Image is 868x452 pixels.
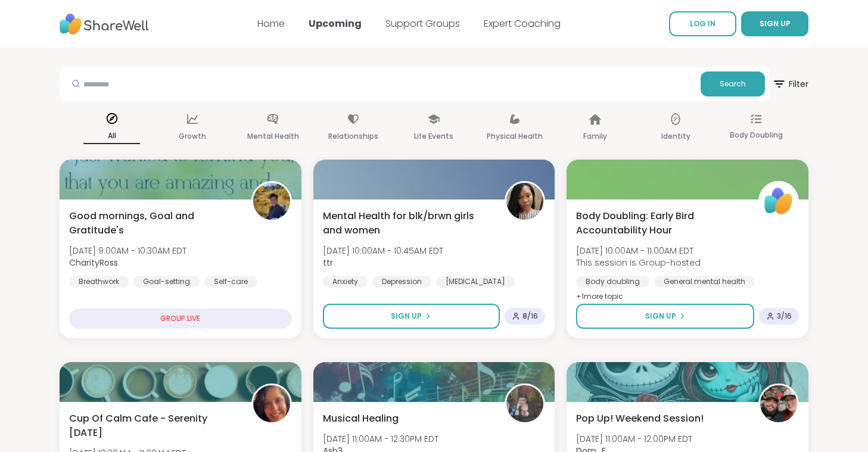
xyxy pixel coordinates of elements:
[323,245,443,257] span: [DATE] 10:00AM - 10:45AM EDT
[328,129,378,144] p: Relationships
[772,67,808,101] button: Filter
[253,183,290,220] img: CharityRoss
[645,311,676,322] span: Sign Up
[701,71,765,96] button: Search
[372,276,431,288] div: Depression
[654,276,755,288] div: General mental health
[391,311,422,322] span: Sign Up
[323,257,333,269] b: ttr
[69,257,118,269] b: CharityRoss
[323,433,438,445] span: [DATE] 11:00AM - 12:30PM EDT
[414,129,453,144] p: Life Events
[661,129,690,144] p: Identity
[760,385,797,422] img: Dom_F
[436,276,515,288] div: [MEDICAL_DATA]
[487,129,543,144] p: Physical Health
[253,385,290,422] img: Allie_P
[576,276,649,288] div: Body doubling
[777,311,792,321] span: 3 / 16
[69,276,129,288] div: Breathwork
[309,17,362,30] a: Upcoming
[730,128,783,142] p: Body Doubling
[669,11,736,36] a: LOG IN
[484,17,561,30] a: Expert Coaching
[760,18,791,29] span: SIGN UP
[204,276,257,288] div: Self-care
[179,129,206,144] p: Growth
[772,70,808,98] span: Filter
[69,209,238,238] span: Good mornings, Goal and Gratitude's
[576,412,704,426] span: Pop Up! Weekend Session!
[323,209,492,238] span: Mental Health for blk/brwn girls and women
[69,412,238,440] span: Cup Of Calm Cafe - Serenity [DATE]
[323,276,368,288] div: Anxiety
[576,304,754,329] button: Sign Up
[576,257,701,269] span: This session is Group-hosted
[576,209,745,238] span: Body Doubling: Early Bird Accountability Hour
[83,129,140,144] p: All
[69,245,186,257] span: [DATE] 9:00AM - 10:30AM EDT
[690,18,715,29] span: LOG IN
[720,79,746,89] span: Search
[60,8,149,40] img: ShareWell Nav Logo
[583,129,607,144] p: Family
[385,17,460,30] a: Support Groups
[506,385,543,422] img: Ash3
[576,245,701,257] span: [DATE] 10:00AM - 11:00AM EDT
[760,183,797,220] img: ShareWell
[133,276,200,288] div: Goal-setting
[506,183,543,220] img: ttr
[257,17,285,30] a: Home
[323,304,500,329] button: Sign Up
[69,308,292,329] div: GROUP LIVE
[323,412,399,426] span: Musical Healing
[247,129,299,144] p: Mental Health
[741,11,808,36] button: SIGN UP
[576,433,692,445] span: [DATE] 11:00AM - 12:00PM EDT
[522,311,538,321] span: 8 / 16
